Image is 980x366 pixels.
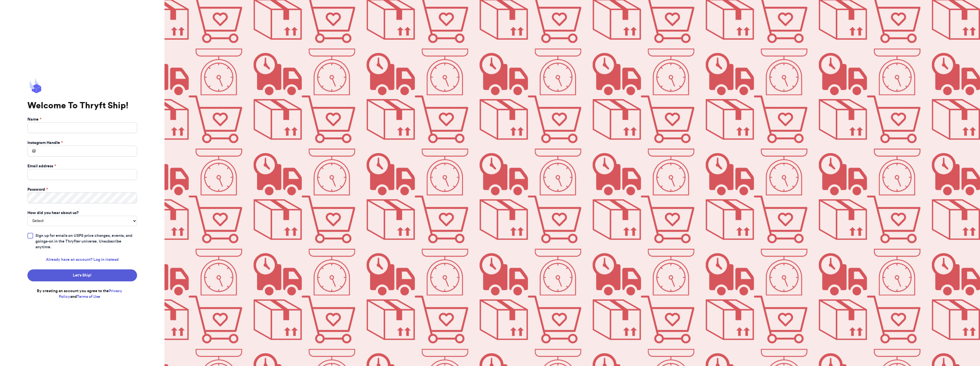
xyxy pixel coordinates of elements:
[27,140,63,146] label: Instagram Handle
[27,101,137,111] h1: Welcome To Thryft Ship!
[27,146,36,156] div: @
[27,288,132,300] p: By creating an account you agree to the and
[27,269,137,281] button: Let's Ship!
[27,117,41,122] label: Name
[27,187,48,192] label: Password
[77,295,100,299] a: Terms of Use
[35,233,137,250] span: Sign up for emails on USPS price changes, events, and goings-on in the Thryfter universe. Unsubsc...
[27,163,56,169] label: Email address
[46,257,119,263] a: Already have an account? Log in instead
[27,210,79,216] label: How did you hear about us?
